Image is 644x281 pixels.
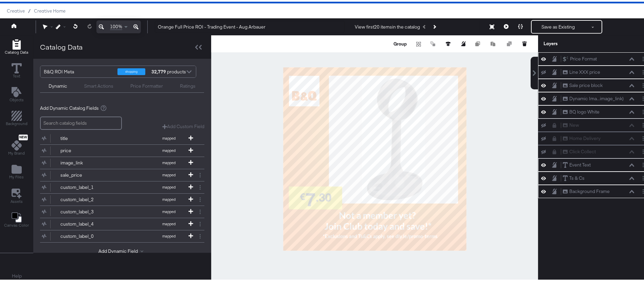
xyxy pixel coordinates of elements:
[60,182,110,189] div: custom_label_1
[60,207,110,213] div: custom_label_3
[44,64,112,76] div: B&Q ROI Meta
[40,180,204,192] div: custom_label_1mapped
[5,161,28,180] button: Add Files
[40,216,196,228] button: custom_label_4mapped
[40,216,204,228] div: custom_label_4mapped
[150,64,167,76] strong: 32,779
[40,192,204,204] div: custom_label_2mapped
[11,197,23,203] span: Assets
[40,143,196,155] button: pricemapped
[150,208,187,212] span: mapped
[570,54,597,60] div: Price Format
[60,231,110,238] div: custom_label_0
[7,6,25,12] span: Creative
[162,122,204,128] button: Add Custom Field
[150,146,187,151] span: mapped
[7,60,26,79] button: Text
[150,220,187,225] span: mapped
[40,180,196,192] button: custom_label_1mapped
[392,39,408,46] button: Group
[25,6,34,12] span: /
[40,40,83,50] div: Catalog Data
[1,36,32,55] button: Add Rectangle
[60,146,110,152] div: price
[569,173,585,180] div: Ts & Cs
[60,158,110,164] div: image_link
[563,93,624,101] button: Dynamic Ima...image_link)
[569,81,603,87] div: Sale price block
[532,19,585,31] button: Save as Existing
[150,159,187,163] span: mapped
[150,183,187,188] span: mapped
[563,186,610,193] button: Background Frame
[34,6,66,12] a: Creative Home
[150,232,187,237] span: mapped
[40,131,196,143] button: titlemapped
[9,173,24,178] span: My Files
[4,221,29,226] span: Canvas Color
[40,168,196,179] button: sale_pricemapped
[150,195,187,200] span: mapped
[40,229,204,241] div: custom_label_0mapped
[429,19,439,31] button: Next Product
[40,229,196,241] button: custom_label_0mapped
[7,268,26,281] button: Help
[150,134,187,139] span: mapped
[5,84,28,103] button: Add Text
[563,54,597,61] button: Price Format
[569,94,624,100] div: Dynamic Ima...image_link)
[84,81,113,88] div: Smart Actions
[563,67,601,74] button: Line XXX price
[569,187,610,193] div: Background Frame
[40,115,122,128] input: Search catalog fields
[60,195,110,201] div: custom_label_2
[6,119,27,125] span: Background
[8,149,25,154] span: My Brand
[98,246,146,253] button: Add Dynamic Field
[19,134,28,138] span: New
[4,131,29,157] button: NewMy Brand
[569,107,600,113] div: BQ logo White
[150,171,187,176] span: mapped
[180,81,196,88] div: Ratings
[40,155,204,167] div: image_linkmapped
[10,95,24,101] span: Objects
[40,103,99,110] span: Add Dynamic Catalog Fields
[117,67,145,73] div: shopping
[563,107,600,114] button: BQ logo White
[60,170,110,177] div: sale_price
[569,67,600,74] div: Line XXX price
[40,204,204,216] div: custom_label_3mapped
[2,108,32,127] button: Add Rectangle
[60,219,110,226] div: custom_label_4
[40,143,204,155] div: pricemapped
[49,81,67,88] div: Dynamic
[12,271,22,278] a: Help
[60,134,110,140] div: title
[544,39,613,45] div: Layers
[5,48,28,53] span: Catalog Data
[563,173,585,180] button: Ts & Cs
[563,160,591,167] button: Event Text
[40,131,204,143] div: titlemapped
[110,22,122,28] span: 100%
[130,81,163,88] div: Price Formatter
[6,185,27,205] button: Assets
[40,168,204,179] div: sale_pricemapped
[563,80,603,87] button: Sale price block
[40,155,196,167] button: image_linkmapped
[150,64,171,76] div: products
[40,192,196,204] button: custom_label_2mapped
[355,22,420,29] div: View first 20 items in the catalog
[13,72,20,77] span: Text
[40,204,196,216] button: custom_label_3mapped
[569,160,591,166] div: Event Text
